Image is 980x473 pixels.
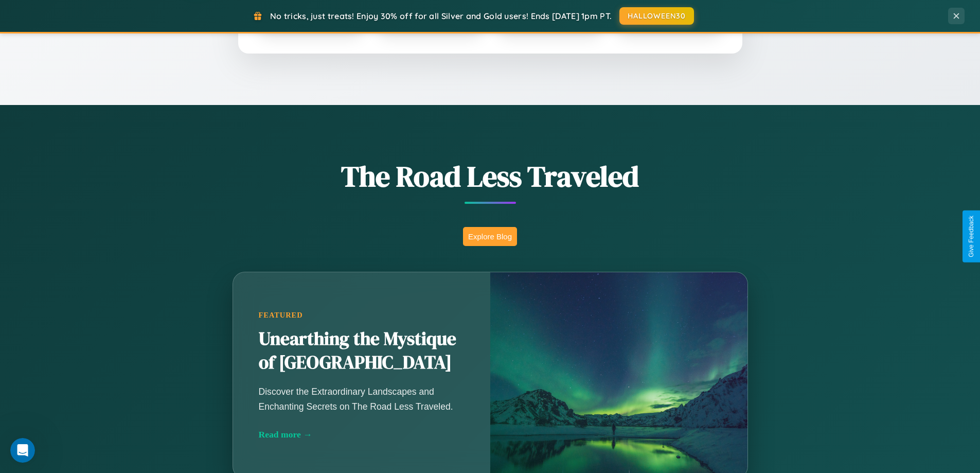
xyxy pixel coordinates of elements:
p: Discover the Extraordinary Landscapes and Enchanting Secrets on The Road Less Traveled. [259,384,465,413]
button: HALLOWEEN30 [619,7,694,25]
span: No tricks, just treats! Enjoy 30% off for all Silver and Gold users! Ends [DATE] 1pm PT. [270,11,612,21]
h1: The Road Less Traveled [182,156,799,196]
button: Explore Blog [463,227,517,246]
div: Give Feedback [968,216,975,257]
h2: Unearthing the Mystique of [GEOGRAPHIC_DATA] [259,327,465,375]
iframe: Intercom live chat [10,438,35,463]
div: Read more → [259,429,465,440]
div: Featured [259,311,465,320]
